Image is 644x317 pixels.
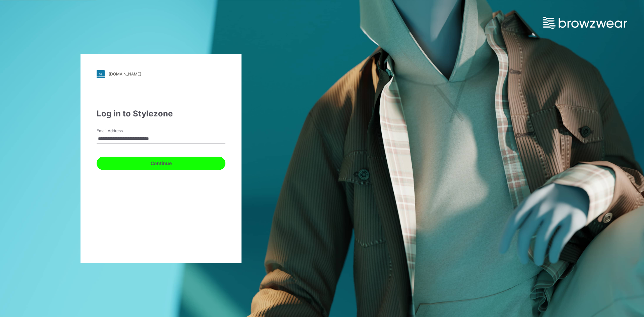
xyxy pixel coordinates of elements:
[97,108,225,120] div: Log in to Stylezone
[97,70,105,78] img: stylezone-logo.562084cfcfab977791bfbf7441f1a819.svg
[97,128,144,134] label: Email Address
[109,71,141,76] div: [DOMAIN_NAME]
[97,157,225,170] button: Continue
[543,17,627,29] img: browzwear-logo.e42bd6dac1945053ebaf764b6aa21510.svg
[97,70,225,78] a: [DOMAIN_NAME]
